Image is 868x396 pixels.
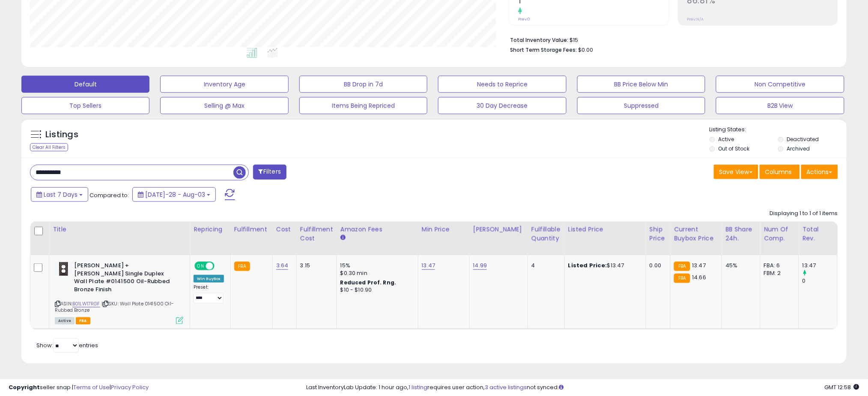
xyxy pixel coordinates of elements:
[764,269,792,277] div: FBM: 2
[194,275,224,283] div: Win BuyBox
[438,76,566,93] button: Needs to Reprice
[340,225,415,234] div: Amazon Fees
[195,263,206,270] span: ON
[300,225,333,243] div: Fulfillment Cost
[764,262,792,269] div: FBA: 6
[714,165,758,179] button: Save View
[787,145,810,152] label: Archived
[725,262,754,269] div: 45%
[568,261,607,269] b: Listed Price:
[650,225,667,243] div: Ship Price
[687,17,704,22] small: Prev: N/A
[72,300,100,307] a: B01LW17RGF
[76,317,90,325] span: FBA
[716,76,844,93] button: Non Competitive
[89,191,129,199] span: Compared to:
[340,287,412,294] div: $10 - $10.90
[787,136,819,143] label: Deactivated
[30,143,68,151] div: Clear All Filters
[111,383,149,391] a: Privacy Policy
[518,17,530,22] small: Prev: 0
[719,145,750,152] label: Out of Stock
[234,225,269,234] div: Fulfillment
[31,187,88,202] button: Last 7 Days
[568,262,639,269] div: $13.47
[473,261,487,270] a: 14.99
[510,34,832,44] li: $15
[531,225,561,243] div: Fulfillable Quantity
[710,126,847,134] p: Listing States:
[716,97,844,114] button: B2B View
[9,383,40,391] strong: Copyright
[578,46,593,54] span: $0.00
[765,168,792,176] span: Columns
[409,383,427,391] a: 1 listing
[276,225,293,234] div: Cost
[764,225,795,243] div: Num of Comp.
[802,277,837,285] div: 0
[45,129,78,141] h5: Listings
[422,261,435,270] a: 13.47
[36,341,98,349] span: Show: entries
[299,97,427,114] button: Items Being Repriced
[650,262,664,269] div: 0.00
[340,234,346,242] small: Amazon Fees.
[577,76,705,93] button: BB Price Below Min
[234,262,250,271] small: FBA
[674,274,690,283] small: FBA
[438,97,566,114] button: 30 Day Decrease
[485,383,527,391] a: 3 active listings
[340,262,412,269] div: 15%
[21,76,149,93] button: Default
[719,136,734,143] label: Active
[21,97,149,114] button: Top Sellers
[160,97,288,114] button: Selling @ Max
[55,317,75,325] span: All listings currently available for purchase on Amazon
[802,225,834,243] div: Total Rev.
[160,76,288,93] button: Inventory Age
[306,384,859,392] div: Last InventoryLab Update: 1 hour ago, requires user action, not synced.
[73,383,110,391] a: Terms of Use
[213,263,227,270] span: OFF
[825,383,859,391] span: 2025-08-12 12:58 GMT
[44,190,78,199] span: Last 7 Days
[145,190,205,199] span: [DATE]-28 - Aug-03
[801,165,838,179] button: Actions
[577,97,705,114] button: Suppressed
[674,225,718,243] div: Current Buybox Price
[568,225,642,234] div: Listed Price
[674,262,690,271] small: FBA
[510,36,568,44] b: Total Inventory Value:
[53,225,186,234] div: Title
[55,300,174,313] span: | SKU: Wall Plate 0141500 Oil-Rubbed Bronze
[194,225,227,234] div: Repricing
[300,262,330,269] div: 3.15
[340,269,412,277] div: $0.30 min
[692,261,706,269] span: 13.47
[692,273,707,281] span: 14.66
[473,225,524,234] div: [PERSON_NAME]
[770,210,838,218] div: Displaying 1 to 1 of 1 items
[194,284,224,304] div: Preset:
[802,262,837,269] div: 13.47
[9,384,149,392] div: seller snap | |
[510,46,577,53] b: Short Term Storage Fees:
[760,165,800,179] button: Columns
[340,279,397,286] b: Reduced Prof. Rng.
[253,165,286,180] button: Filters
[531,262,558,269] div: 4
[276,261,289,270] a: 3.64
[299,76,427,93] button: BB Drop in 7d
[725,225,757,243] div: BB Share 24h.
[55,262,183,323] div: ASIN:
[422,225,466,234] div: Min Price
[74,262,178,296] b: [PERSON_NAME] + [PERSON_NAME] Single Duplex Wall Plate #0141500 Oil-Rubbed Bronze Finish
[132,187,216,202] button: [DATE]-28 - Aug-03
[55,262,72,276] img: 31Dwze8L2bL._SL40_.jpg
